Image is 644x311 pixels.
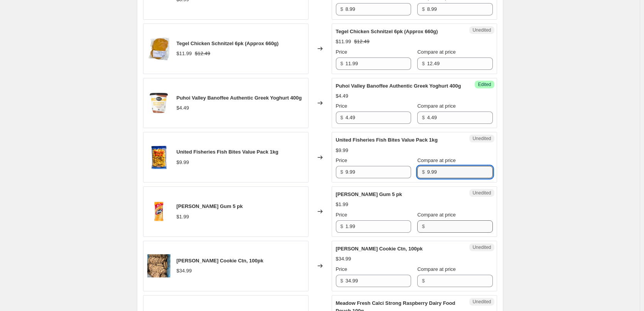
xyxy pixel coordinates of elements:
[336,246,423,252] span: [PERSON_NAME] Cookie Ctn, 100pk
[336,147,349,154] div: $9.99
[177,41,279,46] span: Tegel Chicken Schnitzel 6pk (Approx 660g)
[472,190,491,196] span: Unedited
[147,91,170,115] img: ShopifyProductImages_7_80x.png
[147,37,170,60] img: TegelChickenSchnitzel6pk_Approx660g_80x.png
[341,61,343,66] span: $
[341,115,343,120] span: $
[336,212,347,218] span: Price
[422,278,425,284] span: $
[341,278,343,284] span: $
[177,203,243,209] span: [PERSON_NAME] Gum 5 pk
[472,244,491,250] span: Unedited
[341,223,343,229] span: $
[147,146,170,169] img: UnitedFisheriesFishBitesValuePack1kg_80x.png
[177,95,302,101] span: Puhoi Valley Banoffee Authentic Greek Yoghurt 400g
[422,223,425,229] span: $
[177,149,278,155] span: United Fisheries Fish Bites Value Pack 1kg
[472,135,491,142] span: Unedited
[336,266,347,272] span: Price
[354,38,369,46] strike: $12.49
[177,267,192,275] div: $34.99
[177,159,189,166] div: $9.99
[417,212,456,218] span: Compare at price
[147,200,170,223] img: P.K.Gum5pk_80x.png
[336,92,349,100] div: $4.49
[341,6,343,12] span: $
[147,254,170,277] img: 6d1142ab-bc69-4aff-9cb1-e1642fcc685a_80x.jpg
[422,6,425,12] span: $
[336,38,351,46] div: $11.99
[417,49,456,55] span: Compare at price
[478,81,491,88] span: Edited
[336,137,438,143] span: United Fisheries Fish Bites Value Pack 1kg
[417,266,456,272] span: Compare at price
[336,103,347,109] span: Price
[177,258,263,264] span: [PERSON_NAME] Cookie Ctn, 100pk
[177,104,189,112] div: $4.49
[336,83,461,89] span: Puhoi Valley Banoffee Authentic Greek Yoghurt 400g
[417,157,456,163] span: Compare at price
[472,299,491,305] span: Unedited
[336,49,347,55] span: Price
[417,103,456,109] span: Compare at price
[336,29,438,34] span: Tegel Chicken Schnitzel 6pk (Approx 660g)
[422,169,425,175] span: $
[177,50,192,57] div: $11.99
[336,201,349,208] div: $1.99
[336,255,351,263] div: $34.99
[422,115,425,120] span: $
[341,169,343,175] span: $
[177,213,189,221] div: $1.99
[336,157,347,163] span: Price
[336,191,402,197] span: [PERSON_NAME] Gum 5 pk
[472,27,491,33] span: Unedited
[195,50,210,57] strike: $12.49
[422,61,425,66] span: $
